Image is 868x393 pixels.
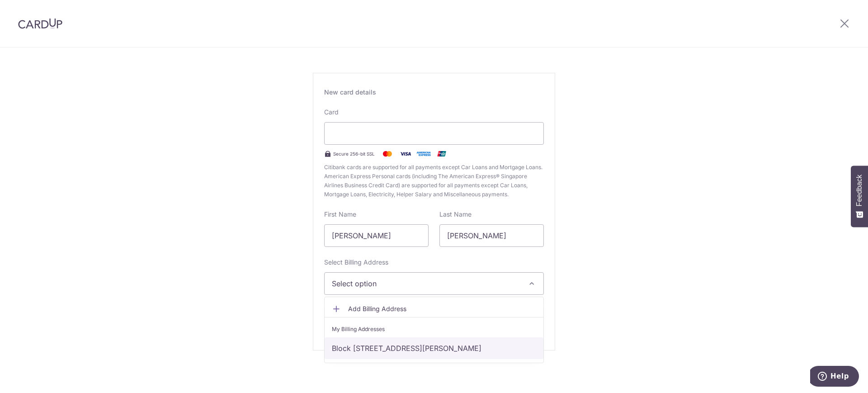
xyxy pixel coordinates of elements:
[324,258,388,267] label: Select Billing Address
[348,304,536,313] span: Add Billing Address
[18,18,62,29] img: CardUp
[439,210,472,219] label: Last Name
[332,128,536,139] iframe: Secure card payment input frame
[324,272,544,295] button: Select option
[324,88,544,97] div: New card details
[332,325,385,334] span: My Billing Addresses
[378,148,396,159] img: Mastercard
[415,148,433,159] img: .alt.amex
[324,163,544,199] span: Citibank cards are supported for all payments except Car Loans and Mortgage Loans. American Expre...
[324,224,429,247] input: Cardholder First Name
[324,108,339,117] label: Card
[325,301,543,317] a: Add Billing Address
[324,210,356,219] label: First Name
[333,150,375,157] span: Secure 256-bit SSL
[439,224,544,247] input: Cardholder Last Name
[332,278,520,289] span: Select option
[324,297,544,363] ul: Select option
[855,175,863,206] span: Feedback
[851,166,868,227] button: Feedback - Show survey
[433,148,451,159] img: .alt.unionpay
[396,148,415,159] img: Visa
[810,366,859,388] iframe: Opens a widget where you can find more information
[325,337,543,359] a: Block [STREET_ADDRESS][PERSON_NAME]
